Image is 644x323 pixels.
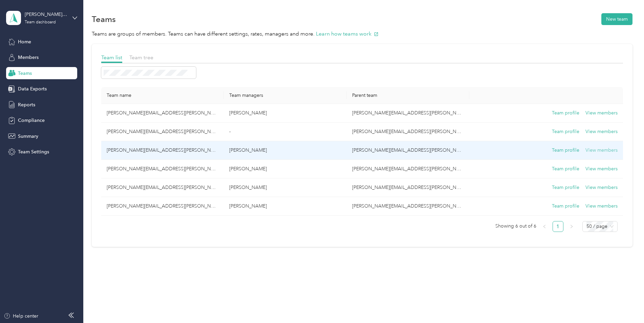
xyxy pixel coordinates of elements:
button: Team profile [552,184,579,191]
th: Team managers [224,87,347,104]
td: tim.dunn@convergint.com [101,123,224,141]
li: 1 [553,221,563,232]
td: chris.grimes@convergint.com [347,123,470,141]
span: Team tree [129,54,153,61]
button: Team profile [552,147,579,154]
p: [PERSON_NAME] [229,184,341,191]
button: New team [601,13,632,25]
button: right [566,221,577,232]
div: Team dashboard [25,20,56,24]
button: Team profile [552,165,579,173]
span: Summary [18,133,38,140]
button: View members [585,109,618,117]
button: View members [585,202,618,210]
span: Showing 6 out of 6 [495,221,536,231]
div: [PERSON_NAME][EMAIL_ADDRESS][PERSON_NAME][DOMAIN_NAME] [25,11,67,18]
p: Teams are groups of members. Teams can have different settings, rates, managers and more. [92,30,632,38]
td: andy.watts@convergint.com [101,160,224,178]
td: bob.berkery@convergint.com [347,178,470,197]
button: View members [585,184,618,191]
td: bob.berkery@convergint.com [347,197,470,216]
button: left [539,221,550,232]
button: Learn how teams work [316,30,379,38]
th: Parent team [347,87,470,104]
td: larry.hillman@convergint.com [347,141,470,160]
span: 50 / page [586,221,614,232]
button: View members [585,147,618,154]
td: josh.lloyd@convergint.com [101,178,224,197]
p: [PERSON_NAME] [229,202,341,210]
p: [PERSON_NAME] [229,109,341,117]
h1: Teams [92,16,116,23]
td: chris.grimes@convergint.com [347,160,470,178]
button: Help center [4,313,38,320]
p: [PERSON_NAME] [229,147,341,154]
td: bob.berkery@convergint.com [101,141,224,160]
span: Team Settings [18,148,49,155]
td: bob.berkery@convergint.com [347,104,470,123]
li: Next Page [566,221,577,232]
span: - [229,129,231,134]
button: Team profile [552,128,579,135]
span: Reports [18,101,35,108]
td: steve.ginther@convergint.com [101,104,224,123]
td: - [224,123,347,141]
span: Data Exports [18,85,47,92]
button: Team profile [552,202,579,210]
li: Previous Page [539,221,550,232]
iframe: Everlance-gr Chat Button Frame [606,285,644,323]
button: View members [585,165,618,173]
p: [PERSON_NAME] [229,165,341,173]
button: Team profile [552,109,579,117]
span: Members [18,54,39,61]
a: 1 [553,221,563,232]
span: left [542,224,546,229]
span: Teams [18,70,32,77]
button: View members [585,128,618,135]
th: Team name [101,87,224,104]
td: chris.grimes@convergint.com [101,197,224,216]
span: right [570,224,574,229]
div: Page Size [582,221,618,232]
span: Compliance [18,117,45,124]
span: Team list [101,54,122,61]
span: Home [18,38,31,45]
